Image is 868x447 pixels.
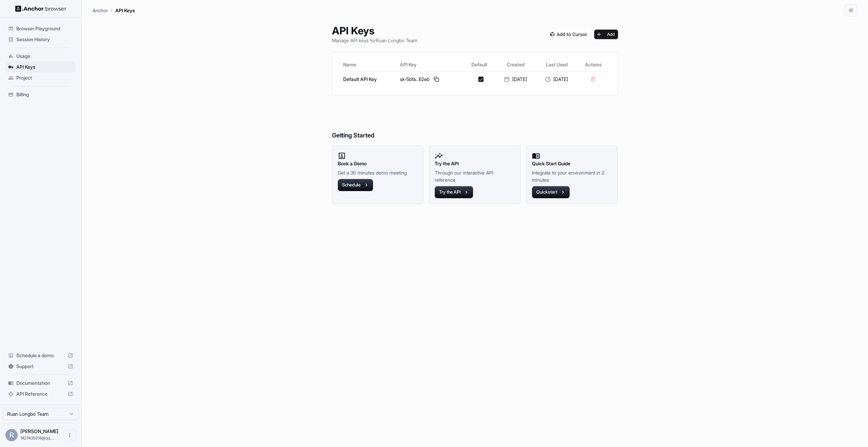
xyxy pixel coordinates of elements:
[332,103,618,140] h6: Getting Started
[435,169,515,183] p: Through our interactive API reference
[547,30,590,39] img: Add anchorbrowser MCP server to Cursor
[5,388,76,399] div: API Reference
[64,429,76,441] button: Open menu
[16,380,65,386] span: Documentation
[16,36,73,43] span: Session History
[15,5,66,12] img: Anchor Logo
[16,363,65,370] span: Support
[340,58,397,71] th: Name
[5,34,76,45] div: Session History
[93,7,108,14] p: Anchor
[532,169,612,183] p: Integrate to your environment in 2 minutes
[536,58,577,71] th: Last Used
[93,6,135,14] nav: breadcrumb
[435,186,473,198] button: Try the API
[539,76,574,83] div: [DATE]
[16,74,73,81] span: Project
[16,53,73,60] span: Usage
[498,76,534,83] div: [DATE]
[338,160,418,167] h2: Book a Demo
[5,62,76,72] div: API Keys
[332,24,417,37] h1: API Keys
[432,75,440,83] button: Copy API key
[340,71,397,87] td: Default API Key
[532,160,612,167] h2: Quick Start Guide
[338,179,373,191] button: Schedule
[16,25,73,32] span: Browser Playground
[594,30,618,39] button: Add
[5,51,76,62] div: Usage
[5,72,76,83] div: Project
[5,23,76,34] div: Browser Playground
[20,435,54,441] span: 1427435014@qq.com
[5,429,18,441] div: R
[338,169,418,176] p: Get a 30 minutes demo meeting
[495,58,536,71] th: Created
[115,7,135,14] p: API Keys
[5,361,76,372] div: Support
[464,58,495,71] th: Default
[5,89,76,100] div: Billing
[16,64,73,70] span: API Keys
[20,428,59,434] span: Ruan Longbo
[397,58,464,71] th: API Key
[532,186,570,198] button: Quickstart
[5,350,76,361] div: Schedule a demo
[435,160,515,167] h2: Try the API
[16,391,65,397] span: API Reference
[16,352,65,359] span: Schedule a demo
[332,37,417,44] p: Manage API keys for Ruan Longbo Team
[16,91,73,98] span: Billing
[5,378,76,388] div: Documentation
[400,75,461,83] div: sk-5bfa...62eb
[577,58,610,71] th: Actions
